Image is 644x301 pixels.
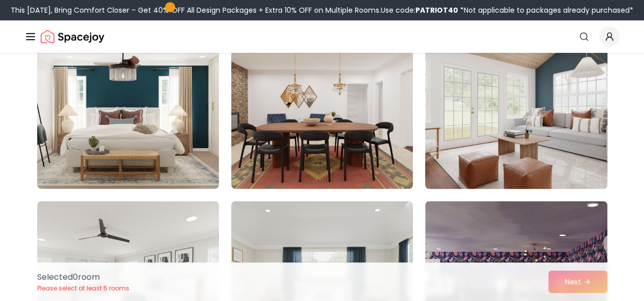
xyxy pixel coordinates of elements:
[421,22,611,193] img: Room room-72
[11,5,633,15] div: This [DATE], Bring Comfort Closer – Get 40% OFF All Design Packages + Extra 10% OFF on Multiple R...
[231,26,413,189] img: Room room-71
[41,26,104,47] a: Spacejoy
[37,271,129,283] p: Selected 0 room
[41,26,104,47] img: Spacejoy Logo
[415,5,458,15] b: PATRIOT40
[37,284,129,292] p: Please select at least 5 rooms
[24,20,620,53] nav: Global
[458,5,633,15] span: *Not applicable to packages already purchased*
[37,26,219,189] img: Room room-70
[381,5,458,15] span: Use code:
